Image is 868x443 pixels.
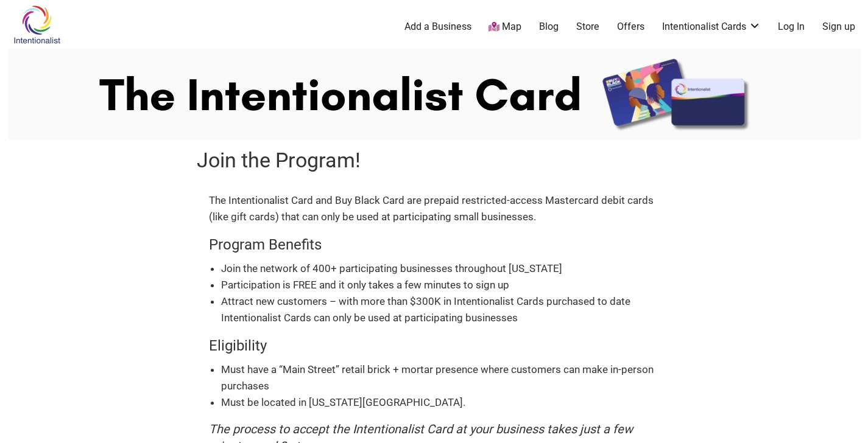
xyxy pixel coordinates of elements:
[209,192,660,225] p: The Intentionalist Card and Buy Black Card are prepaid restricted-access Mastercard debit cards (...
[209,336,660,357] h4: Eligibility
[576,20,599,33] a: Store
[404,20,471,33] a: Add a Business
[539,20,559,33] a: Blog
[617,20,644,33] a: Offers
[822,20,855,33] a: Sign up
[221,394,660,411] li: Must be located in [US_STATE][GEOGRAPHIC_DATA].
[197,146,672,175] h1: Join the Program!
[221,277,660,293] li: Participation is FREE and it only takes a few minutes to sign up
[489,20,521,34] a: Map
[778,20,805,33] a: Log In
[221,260,660,277] li: Join the network of 400+ participating businesses throughout [US_STATE]
[662,20,761,33] a: Intentionalist Cards
[8,49,861,140] img: Intentionalist Card
[221,293,660,326] li: Attract new customers – with more than $300K in Intentionalist Cards purchased to date Intentiona...
[221,361,660,394] li: Must have a “Main Street” retail brick + mortar presence where customers can make in-person purch...
[209,235,660,256] h4: Program Benefits
[8,5,66,44] img: Intentionalist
